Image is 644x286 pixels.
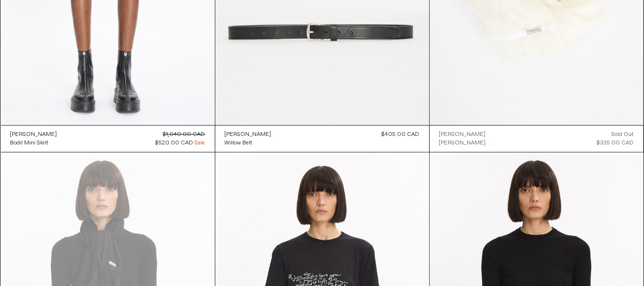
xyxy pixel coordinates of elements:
a: [PERSON_NAME] [10,130,57,139]
span: $405.00 CAD [382,131,420,138]
span: Sale [195,139,205,147]
span: $520.00 CAD [156,139,194,147]
span: $335.00 CAD [597,139,634,147]
div: [PERSON_NAME] [225,131,272,139]
div: [PERSON_NAME] [10,131,57,139]
div: [PERSON_NAME] [439,139,486,147]
div: Sold out [612,130,634,139]
a: [PERSON_NAME] [439,130,486,139]
div: [PERSON_NAME] [439,131,486,139]
div: Bodil Mini Skirt [10,139,49,147]
a: [PERSON_NAME] [439,139,486,147]
a: Willow Belt [225,139,272,147]
a: Bodil Mini Skirt [10,139,57,147]
s: $1,040.00 CAD [163,131,205,138]
div: Willow Belt [225,139,253,147]
a: [PERSON_NAME] [225,130,272,139]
